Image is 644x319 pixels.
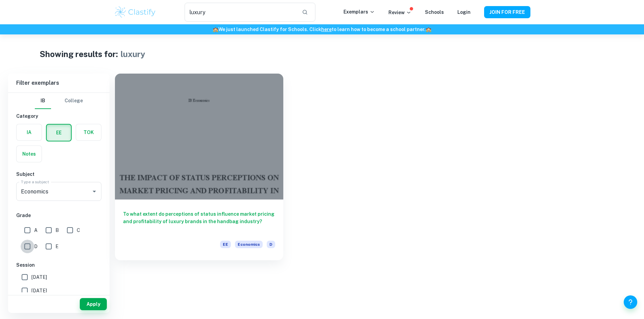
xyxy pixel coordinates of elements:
a: Schools [425,9,444,15]
a: here [321,27,332,32]
button: Help and Feedback [624,295,637,309]
p: Exemplars [343,8,375,16]
span: 🏫 [426,27,431,32]
input: Search for any exemplars... [185,3,296,22]
span: 🏫 [213,27,218,32]
h6: We just launched Clastify for Schools. Click to learn how to become a school partner. [1,26,643,33]
a: Login [457,9,471,15]
button: JOIN FOR FREE [484,6,530,18]
img: Clastify logo [114,5,157,19]
p: Review [388,9,411,16]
